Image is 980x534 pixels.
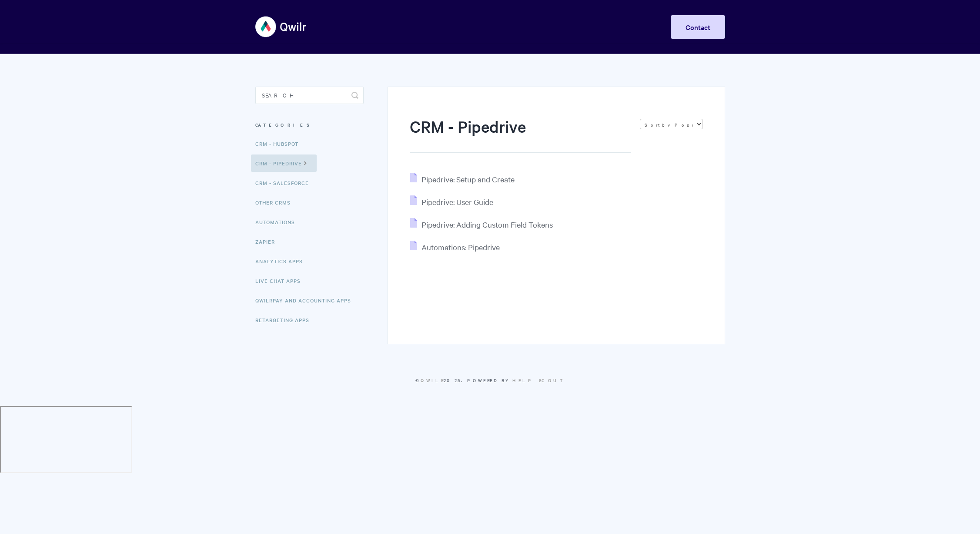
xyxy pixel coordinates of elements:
a: Live Chat Apps [255,272,307,289]
a: Zapier [255,233,281,250]
img: Qwilr Help Center [255,10,307,43]
a: Pipedrive: User Guide [410,197,493,207]
a: CRM - Salesforce [255,174,315,191]
select: Page reloads on selection [640,119,703,129]
a: Retargeting Apps [255,311,316,329]
h1: CRM - Pipedrive [410,115,631,153]
span: Pipedrive: Setup and Create [421,174,515,184]
a: QwilrPay and Accounting Apps [255,292,358,309]
span: Automations: Pipedrive [421,242,500,252]
a: Pipedrive: Adding Custom Field Tokens [410,219,553,229]
a: Help Scout [512,377,565,383]
a: Analytics Apps [255,252,309,270]
a: Contact [671,15,725,39]
a: Qwilr [421,377,444,383]
span: Pipedrive: User Guide [421,197,493,207]
a: Automations: Pipedrive [410,242,500,252]
span: Pipedrive: Adding Custom Field Tokens [421,219,553,229]
input: Search [255,87,364,104]
span: Powered by [467,377,565,383]
a: Other CRMs [255,194,297,211]
a: Automations [255,213,301,231]
p: © 2025. [255,376,725,384]
h3: Categories [255,117,364,133]
a: CRM - HubSpot [255,135,305,152]
a: CRM - Pipedrive [251,154,317,172]
a: Pipedrive: Setup and Create [410,174,515,184]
